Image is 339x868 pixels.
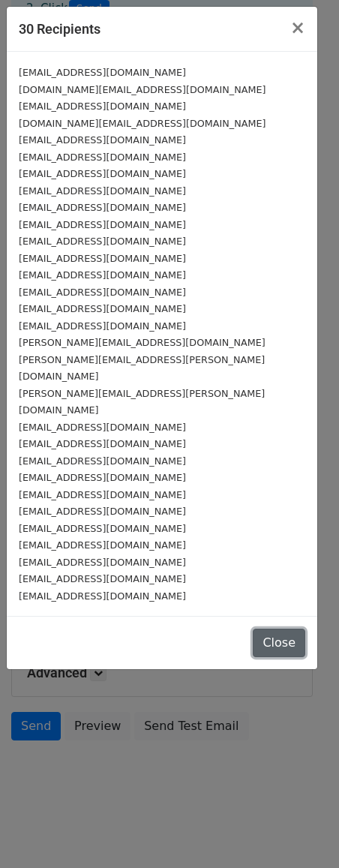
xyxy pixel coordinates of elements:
small: [EMAIL_ADDRESS][DOMAIN_NAME] [19,320,186,332]
small: [EMAIL_ADDRESS][DOMAIN_NAME] [19,438,186,449]
small: [PERSON_NAME][EMAIL_ADDRESS][PERSON_NAME][DOMAIN_NAME] [19,388,265,416]
small: [EMAIL_ADDRESS][DOMAIN_NAME] [19,489,186,500]
button: Close [278,7,317,49]
small: [EMAIL_ADDRESS][DOMAIN_NAME] [19,455,186,467]
small: [EMAIL_ADDRESS][DOMAIN_NAME] [19,422,186,433]
small: [EMAIL_ADDRESS][DOMAIN_NAME] [19,303,186,314]
iframe: Chat Widget [264,796,339,868]
small: [EMAIL_ADDRESS][DOMAIN_NAME] [19,101,186,112]
div: Sohbet Aracı [264,796,339,868]
small: [EMAIL_ADDRESS][DOMAIN_NAME] [19,506,186,517]
small: [EMAIL_ADDRESS][DOMAIN_NAME] [19,287,186,298]
small: [EMAIL_ADDRESS][DOMAIN_NAME] [19,253,186,264]
small: [EMAIL_ADDRESS][DOMAIN_NAME] [19,219,186,230]
small: [EMAIL_ADDRESS][DOMAIN_NAME] [19,236,186,247]
small: [PERSON_NAME][EMAIL_ADDRESS][DOMAIN_NAME] [19,337,265,348]
small: [EMAIL_ADDRESS][DOMAIN_NAME] [19,152,186,163]
small: [EMAIL_ADDRESS][DOMAIN_NAME] [19,539,186,551]
small: [EMAIL_ADDRESS][DOMAIN_NAME] [19,573,186,584]
small: [EMAIL_ADDRESS][DOMAIN_NAME] [19,523,186,534]
button: Close [253,629,305,657]
small: [DOMAIN_NAME][EMAIL_ADDRESS][DOMAIN_NAME] [19,84,265,95]
small: [EMAIL_ADDRESS][DOMAIN_NAME] [19,67,186,78]
h5: 30 Recipients [19,19,100,39]
span: × [290,17,305,38]
small: [EMAIL_ADDRESS][DOMAIN_NAME] [19,557,186,568]
small: [EMAIL_ADDRESS][DOMAIN_NAME] [19,202,186,213]
small: [EMAIL_ADDRESS][DOMAIN_NAME] [19,590,186,602]
small: [EMAIL_ADDRESS][DOMAIN_NAME] [19,269,186,281]
small: [EMAIL_ADDRESS][DOMAIN_NAME] [19,185,186,197]
small: [EMAIL_ADDRESS][DOMAIN_NAME] [19,168,186,179]
small: [EMAIL_ADDRESS][DOMAIN_NAME] [19,472,186,483]
small: [PERSON_NAME][EMAIL_ADDRESS][PERSON_NAME][DOMAIN_NAME] [19,354,265,383]
small: [DOMAIN_NAME][EMAIL_ADDRESS][DOMAIN_NAME] [19,118,265,129]
small: [EMAIL_ADDRESS][DOMAIN_NAME] [19,134,186,146]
